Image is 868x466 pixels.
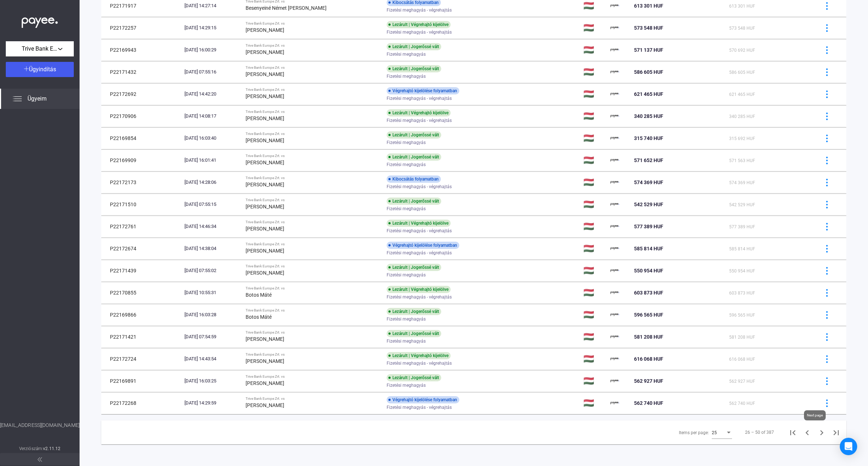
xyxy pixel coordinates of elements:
[6,62,74,77] button: Ügyindítás
[387,403,452,412] span: Fizetési meghagyás - végrehajtás
[246,88,381,92] div: Trive Bank Europe Zrt. vs
[823,201,831,208] img: more-blue
[634,224,663,229] span: 577 389 HUF
[184,157,240,164] div: [DATE] 16:01:41
[387,109,451,116] div: Lezárult | Végrehajtó kijelölve
[387,138,426,147] span: Fizetési meghagyás
[101,83,182,105] td: P22172692
[246,264,381,268] div: Trive Bank Europe Zrt. vs
[387,94,452,103] span: Fizetési meghagyás - végrehajtás
[823,311,831,319] img: more-blue
[800,425,814,440] button: Previous page
[819,241,834,256] button: more-blue
[24,66,29,71] img: plus-white.svg
[184,289,240,296] div: [DATE] 10:55:31
[101,238,182,259] td: P22172674
[246,308,381,313] div: Trive Bank Europe Zrt. vs
[387,160,426,169] span: Fizetési meghagyás
[101,282,182,304] td: P22170855
[819,395,834,411] button: more-blue
[819,285,834,300] button: more-blue
[387,28,452,37] span: Fizetési meghagyás - végrehajtás
[819,197,834,212] button: more-blue
[634,312,663,318] span: 596 565 HUF
[729,114,755,119] span: 340 285 HUF
[729,379,755,384] span: 562 927 HUF
[819,373,834,389] button: more-blue
[823,90,831,98] img: more-blue
[101,17,182,39] td: P22172257
[580,61,608,83] td: 🇭🇺
[387,293,452,301] span: Fizetési meghagyás - végrehajtás
[610,288,619,297] img: payee-logo
[246,226,284,232] strong: [PERSON_NAME]
[246,397,381,401] div: Trive Bank Europe Zrt. vs
[246,336,284,342] strong: [PERSON_NAME]
[729,291,755,296] span: 603 873 HUF
[246,160,284,165] strong: [PERSON_NAME]
[634,356,663,362] span: 616 068 HUF
[387,182,452,191] span: Fizetési meghagyás - végrehajtás
[101,326,182,348] td: P22171421
[184,90,240,98] div: [DATE] 14:42:20
[387,337,426,346] span: Fizetési meghagyás
[823,46,831,54] img: more-blue
[580,348,608,370] td: 🇭🇺
[101,260,182,281] td: P22171439
[610,200,619,209] img: payee-logo
[580,194,608,215] td: 🇭🇺
[634,334,663,340] span: 581 208 HUF
[580,83,608,105] td: 🇭🇺
[246,380,284,386] strong: [PERSON_NAME]
[387,153,441,161] div: Lezárult | Jogerőssé vált
[246,352,381,357] div: Trive Bank Europe Zrt. vs
[101,216,182,237] td: P22172761
[184,2,240,9] div: [DATE] 14:27:14
[819,175,834,190] button: more-blue
[634,290,663,296] span: 603 873 HUF
[387,43,441,50] div: Lezárult | Jogerőssé vált
[38,457,42,462] img: arrow-double-left-grey.svg
[387,6,452,14] span: Fizetési meghagyás - végrehajtás
[246,182,284,187] strong: [PERSON_NAME]
[184,311,240,318] div: [DATE] 16:03:28
[246,137,284,143] strong: [PERSON_NAME]
[580,260,608,281] td: 🇭🇺
[729,268,755,274] span: 550 954 HUF
[246,154,381,158] div: Trive Bank Europe Zrt. vs
[819,42,834,58] button: more-blue
[610,377,619,385] img: payee-logo
[101,127,182,149] td: P22169854
[387,359,452,368] span: Fizetési meghagyás - végrehajtás
[43,446,60,451] strong: v2.11.12
[101,370,182,392] td: P22169891
[610,310,619,319] img: payee-logo
[610,266,619,275] img: payee-logo
[246,248,284,254] strong: [PERSON_NAME]
[634,113,663,119] span: 340 285 HUF
[823,68,831,76] img: more-blue
[246,93,284,99] strong: [PERSON_NAME]
[610,90,619,98] img: payee-logo
[823,135,831,142] img: more-blue
[184,223,240,230] div: [DATE] 14:46:34
[580,127,608,149] td: 🇭🇺
[610,112,619,120] img: payee-logo
[101,194,182,215] td: P22171510
[610,24,619,32] img: payee-logo
[387,226,452,235] span: Fizetési meghagyás - végrehajtás
[101,149,182,171] td: P22169909
[580,282,608,304] td: 🇭🇺
[840,438,857,455] div: Open Intercom Messenger
[101,392,182,414] td: P22172268
[387,330,441,337] div: Lezárult | Jogerőssé vált
[387,21,451,28] div: Lezárult | Végrehajtó kijelölve
[101,39,182,61] td: P22169943
[819,86,834,102] button: more-blue
[387,308,441,315] div: Lezárult | Jogerőssé vált
[101,348,182,370] td: P22172724
[580,39,608,61] td: 🇭🇺
[634,179,663,185] span: 574 369 HUF
[823,267,831,275] img: more-blue
[823,223,831,230] img: more-blue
